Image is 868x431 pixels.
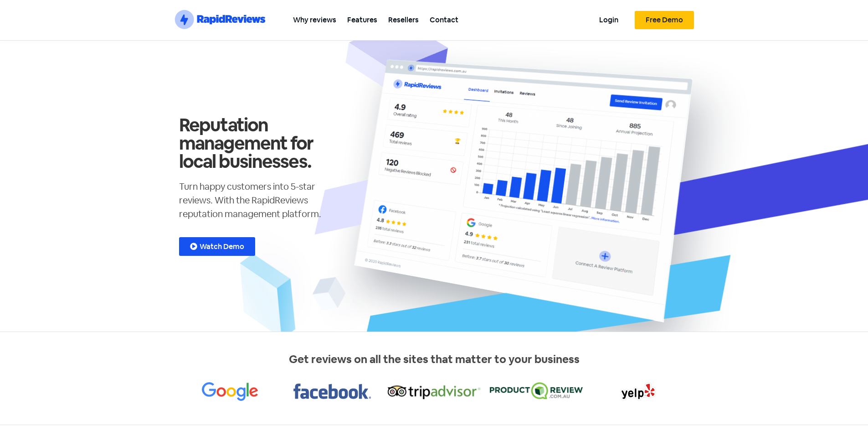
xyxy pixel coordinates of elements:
a: Resellers [383,10,424,30]
a: Login [594,10,624,30]
p: Turn happy customers into 5-star reviews. With the RapidReviews reputation management platform. [179,180,343,221]
a: Contact [424,10,464,30]
h1: Reputation management for local businesses. [179,116,343,171]
a: Features [342,10,383,30]
p: Get reviews on all the sites that matter to your business [179,351,689,368]
span: Free Demo [646,16,683,24]
a: Why reviews [288,10,342,30]
a: Free Demo [635,11,694,29]
span: Watch Demo [200,243,244,250]
a: Watch Demo [179,237,255,256]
